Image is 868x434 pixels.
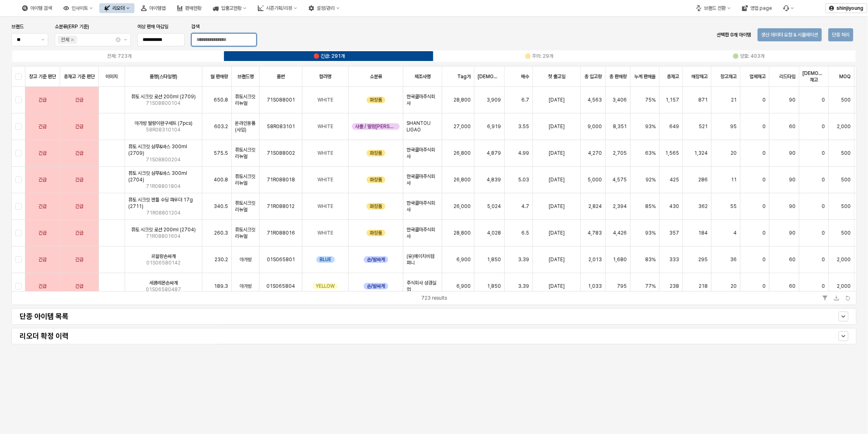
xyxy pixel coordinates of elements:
span: WHITE [318,97,333,103]
span: 286 [698,176,708,183]
span: 230.2 [215,256,228,263]
span: 71R088012 [267,203,295,210]
span: 184 [698,230,708,236]
span: 4,575 [613,176,627,183]
span: 28,800 [454,230,471,236]
span: 11 [731,176,737,183]
span: 0 [822,97,825,103]
span: 매장재고 [691,73,708,80]
span: 295 [698,256,708,263]
span: 90 [789,176,796,183]
span: 0 [822,283,825,289]
span: 2,013 [588,256,602,263]
span: 0 [763,230,766,236]
div: 시즌기획/리뷰 [266,5,292,11]
span: 333 [669,256,679,263]
span: 6,919 [487,123,501,130]
span: 36 [730,256,737,263]
span: 75% [645,97,656,103]
span: 0 [822,203,825,210]
span: 1,033 [588,283,602,289]
span: 긴급 [38,176,47,183]
span: 품번 [277,73,285,80]
span: 긴급 [38,203,47,210]
label: 🟢 양호: 403개 [644,52,854,60]
span: 긴급 [75,256,83,263]
span: 이미지 [106,73,118,80]
div: 설정/관리 [317,5,335,11]
span: 긴급 [38,230,47,236]
span: [DATE] [549,176,565,183]
span: 퓨토 시크릿 샴푸&바스 300ml (2704) [128,170,199,183]
span: 1,324 [694,150,708,156]
span: 퓨토시크릿리뉴얼 [235,93,256,106]
span: 90 [789,150,796,156]
span: 60 [789,256,796,263]
span: 71R08801604 [146,233,181,240]
span: 26,800 [454,176,471,183]
div: 영업 page [750,5,772,11]
span: 500 [841,203,851,210]
button: 설정/관리 [304,3,345,13]
span: 화장품 [370,176,382,183]
div: 전체 [61,36,69,44]
span: 260.3 [214,230,228,236]
span: 1,680 [613,256,627,263]
button: 시즌기획/리뷰 [253,3,302,13]
span: 8,351 [613,123,627,130]
span: 26,000 [454,203,471,210]
p: 단종 처리 [832,32,850,38]
span: 58R08310104 [146,127,181,133]
span: 누계 판매율 [634,73,656,80]
span: 긴급 [38,283,47,289]
span: 2,824 [588,203,602,210]
span: WHITE [318,203,333,210]
span: 71S088001 [267,97,295,103]
span: 긴급 [75,203,83,210]
span: (유)에이치비컴퍼니 [407,253,438,266]
span: 2,000 [837,283,851,289]
span: 검색 [191,24,199,29]
span: 71S08800204 [146,156,181,163]
div: 입출고현황 [221,5,242,11]
div: 판매현황 [172,3,206,13]
span: 한국콜마주식회사 [407,200,438,213]
span: 한국콜마주식회사 [407,226,438,240]
span: 소분류(ERP 기준) [55,24,89,29]
span: 제조사명 [414,73,431,80]
span: 긴급 [75,176,83,183]
span: 손/발싸게 [367,283,385,289]
span: 긴급 [75,283,83,289]
span: 20 [731,150,737,156]
div: 전체: 723개 [107,53,132,59]
button: 입출고현황 [208,3,251,13]
span: 예상 판매 마감일 [137,24,168,30]
span: 0 [763,203,766,210]
span: WHITE [318,176,333,183]
span: 55 [730,203,737,210]
span: 4,563 [588,97,602,103]
span: 603.2 [214,123,228,130]
span: 4,839 [487,176,501,183]
span: 362 [698,203,708,210]
span: 425 [670,176,679,183]
div: 리오더 [112,5,125,11]
span: 95 [730,123,737,130]
span: 배수 [521,73,529,80]
div: 아이템맵 [136,3,170,13]
span: MOQ [839,73,851,80]
span: 21 [731,97,737,103]
span: 9,000 [588,123,602,130]
span: 6,900 [456,256,471,263]
label: 🔴 긴급: 291개 [224,52,434,60]
span: 58R083101 [267,123,295,130]
span: 238 [670,283,679,289]
span: 60 [789,283,796,289]
span: 71S088002 [267,150,295,156]
span: [DEMOGRAPHIC_DATA] 재고 [803,70,825,83]
span: 521 [699,123,708,130]
span: 긴급 [75,97,83,103]
span: 500 [841,150,851,156]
